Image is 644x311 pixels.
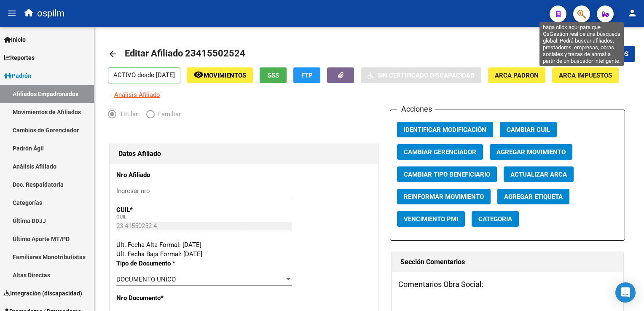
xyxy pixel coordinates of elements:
[404,193,484,201] span: Reinformar Movimiento
[116,205,193,214] p: CUIL
[204,72,246,79] span: Movimientos
[7,8,17,18] mat-icon: menu
[116,110,138,119] span: Titular
[615,282,636,303] div: Open Intercom Messenger
[4,53,35,62] span: Reportes
[377,72,475,79] span: Sin Certificado Discapacidad
[118,147,369,161] h1: Datos Afiliado
[488,67,545,83] button: ARCA Padrón
[114,91,160,99] span: Análisis Afiliado
[301,72,313,79] span: FTP
[4,35,26,44] span: Inicio
[108,67,180,83] p: ACTIVO desde [DATE]
[507,126,550,134] span: Cambiar CUIL
[397,189,491,204] button: Reinformar Movimiento
[116,249,371,259] div: Ult. Fecha Baja Formal: [DATE]
[187,67,253,83] button: Movimientos
[116,259,193,268] p: Tipo de Documento *
[398,279,617,290] h3: Comentarios Obra Social:
[116,240,371,249] div: Ult. Fecha Alta Formal: [DATE]
[268,72,279,79] span: SSS
[193,70,204,80] mat-icon: remove_red_eye
[397,166,497,182] button: Cambiar Tipo Beneficiario
[125,48,245,59] span: Editar Afiliado 23415502524
[397,103,435,115] h3: Acciones
[361,67,481,83] button: Sin Certificado Discapacidad
[569,51,628,58] span: Guardar cambios
[116,276,176,283] span: DOCUMENTO UNICO
[490,144,572,160] button: Agregar Movimiento
[496,148,566,156] span: Agregar Movimiento
[397,211,465,227] button: Vencimiento PMI
[155,110,181,119] span: Familiar
[293,67,320,83] button: FTP
[400,255,614,269] h1: Sección Comentarios
[404,215,458,223] span: Vencimiento PMI
[478,215,512,223] span: Categoria
[108,49,118,59] mat-icon: arrow_back
[559,72,612,79] span: ARCA Impuestos
[116,293,193,303] p: Nro Documento
[4,289,82,298] span: Integración (discapacidad)
[37,4,64,23] span: ospilm
[552,67,619,83] button: ARCA Impuestos
[510,171,567,178] span: Actualizar ARCA
[116,170,193,180] p: Nro Afiliado
[504,193,563,201] span: Agregar Etiqueta
[108,112,189,120] mat-radio-group: Elija una opción
[397,122,493,137] button: Identificar Modificación
[504,166,574,182] button: Actualizar ARCA
[495,72,539,79] span: ARCA Padrón
[553,46,635,62] button: Guardar cambios
[4,71,31,80] span: Padrón
[404,171,490,178] span: Cambiar Tipo Beneficiario
[260,67,287,83] button: SSS
[627,8,637,18] mat-icon: person
[500,122,557,137] button: Cambiar CUIL
[472,211,519,227] button: Categoria
[497,189,569,204] button: Agregar Etiqueta
[404,126,486,134] span: Identificar Modificación
[397,144,483,160] button: Cambiar Gerenciador
[559,48,569,59] mat-icon: save
[404,148,476,156] span: Cambiar Gerenciador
